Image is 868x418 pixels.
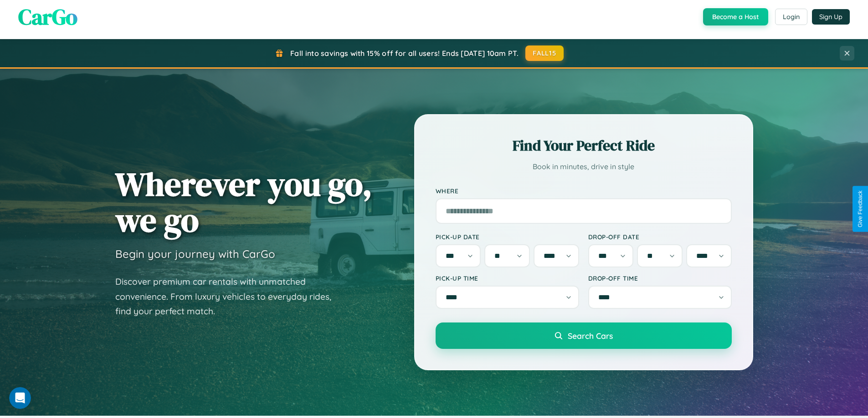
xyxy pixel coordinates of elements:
p: Discover premium car rentals with unmatched convenience. From luxury vehicles to everyday rides, ... [115,274,343,319]
label: Drop-off Time [588,274,732,282]
div: Give Feedback [857,191,863,227]
button: Search Cars [436,322,732,349]
h3: Begin your journey with CarGo [115,247,275,261]
span: CarGo [18,2,77,32]
button: FALL15 [525,45,564,61]
button: Sign Up [812,9,850,25]
h1: Wherever you go, we go [115,166,372,238]
label: Drop-off Date [588,233,732,241]
p: Book in minutes, drive in style [436,160,732,173]
label: Pick-up Time [436,274,579,282]
h2: Find Your Perfect Ride [436,136,732,156]
button: Login [775,9,807,25]
label: Pick-up Date [436,233,579,241]
span: Search Cars [568,331,613,341]
span: Fall into savings with 15% off for all users! Ends [DATE] 10am PT. [290,49,519,58]
label: Where [436,187,732,195]
iframe: Intercom live chat [9,387,31,409]
button: Become a Host [703,8,768,25]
